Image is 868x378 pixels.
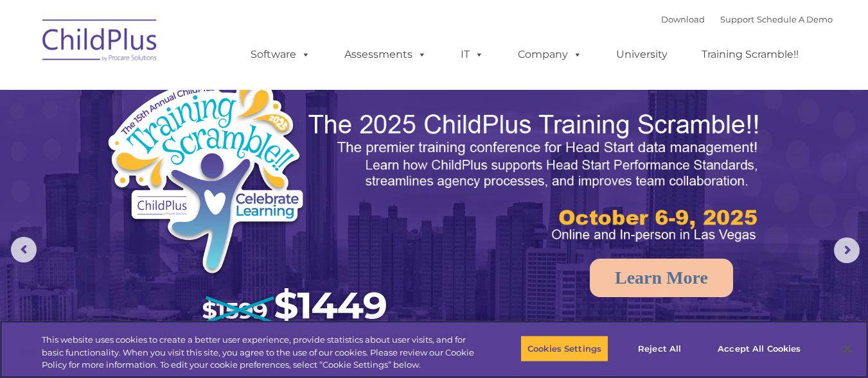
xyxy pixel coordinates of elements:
[619,335,700,362] button: Reject All
[661,14,833,24] font: |
[689,42,811,67] a: Training Scramble!!
[661,14,705,24] a: Download
[505,42,595,67] a: Company
[448,42,497,67] a: IT
[179,137,233,147] span: Phone number
[603,42,680,67] a: University
[711,335,808,362] button: Accept All Cookies
[42,334,477,372] div: This website uses cookies to create a better user experience, provide statistics about user visit...
[590,259,733,297] a: Learn More
[833,334,862,363] button: Close
[238,42,323,67] a: Software
[36,10,164,74] img: ChildPlus by Procare Solutions
[757,14,833,24] a: Schedule A Demo
[520,335,608,362] button: Cookies Settings
[332,42,439,67] a: Assessments
[179,85,218,94] span: Last name
[720,14,754,24] a: Support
